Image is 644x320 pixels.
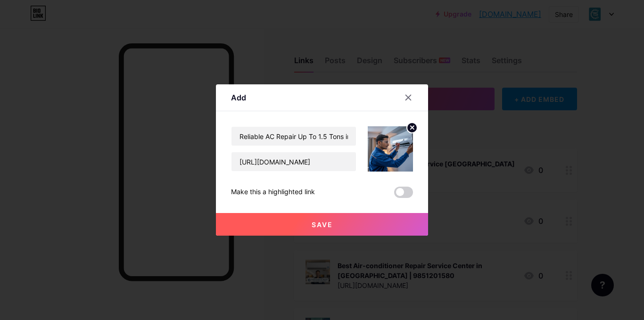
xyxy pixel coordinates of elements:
div: Add [231,92,246,103]
img: link_thumbnail [368,126,413,172]
input: URL [231,152,356,171]
input: Title [231,127,356,146]
div: Make this a highlighted link [231,187,315,198]
button: Save [216,213,428,236]
span: Save [312,221,333,229]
